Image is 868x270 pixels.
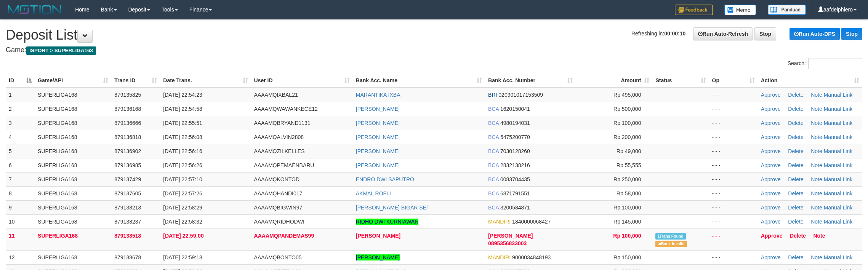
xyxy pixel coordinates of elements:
a: AKMAL ROFI I [356,190,391,197]
span: AAAAMQRIDHODWI [254,219,304,225]
span: MANDIRI [488,219,511,225]
span: AAAAMQPANDEMAS99 [254,233,314,239]
span: [DATE] 22:59:18 [163,254,202,260]
span: Refreshing in: [631,30,685,37]
a: Delete [788,134,803,140]
td: - - - [709,144,758,158]
a: Note [811,92,822,98]
a: Approve [761,148,781,154]
th: Date Trans.: activate to sort column ascending [160,73,251,88]
span: Copy 3200584871 to clipboard [500,204,530,211]
span: [DATE] 22:58:32 [163,219,202,225]
a: [PERSON_NAME] [356,254,400,260]
span: AAAAMQKONTOD [254,176,300,182]
a: [PERSON_NAME] [356,120,400,126]
span: [DATE] 22:55:51 [163,120,202,126]
a: Run Auto-Refresh [693,27,753,40]
a: MARANTIKA IXBA [356,92,400,98]
a: Manual Link [824,120,853,126]
a: Approve [761,233,783,239]
span: Rp 495,000 [613,92,641,98]
span: Copy 7030128260 to clipboard [500,148,530,154]
span: Rp 58,000 [617,190,641,197]
th: ID: activate to sort column descending [6,73,35,88]
span: 879137605 [114,190,141,197]
td: SUPERLIGA168 [35,250,111,264]
td: SUPERLIGA168 [35,228,111,250]
span: 879138518 [114,233,141,239]
img: panduan.png [768,5,806,15]
span: AAAAMQBIGWIN97 [254,204,303,211]
span: [PERSON_NAME] [488,233,533,239]
span: BCA [488,106,499,112]
td: SUPERLIGA168 [35,158,111,172]
td: - - - [709,200,758,214]
a: Approve [761,106,781,112]
a: Stop [754,27,776,40]
span: [DATE] 22:57:10 [163,176,202,182]
td: 3 [6,116,35,130]
span: BCA [488,190,499,197]
td: SUPERLIGA168 [35,214,111,228]
span: AAAAMQBRYAND1131 [254,120,311,126]
a: ENDRO DWI SAPUTRO [356,176,414,182]
a: [PERSON_NAME] [356,148,400,154]
span: [DATE] 22:58:29 [163,204,202,211]
td: SUPERLIGA168 [35,172,111,186]
a: Manual Link [824,148,853,154]
span: 879136666 [114,120,141,126]
span: MANDIRI [488,254,511,260]
span: 879136985 [114,162,141,168]
span: Rp 250,000 [613,176,641,182]
span: Copy 6871791551 to clipboard [500,190,530,197]
span: BCA [488,148,499,154]
span: 879138678 [114,254,141,260]
td: - - - [709,130,758,144]
a: Delete [788,176,803,182]
a: Delete [788,219,803,225]
th: Bank Acc. Name: activate to sort column ascending [353,73,485,88]
a: Note [811,204,822,211]
td: 12 [6,250,35,264]
a: Manual Link [824,92,853,98]
a: [PERSON_NAME] [356,233,400,239]
td: SUPERLIGA168 [35,130,111,144]
a: Delete [790,233,806,239]
td: - - - [709,172,758,186]
a: Stop [841,28,862,40]
td: - - - [709,186,758,200]
span: Similar transaction found [655,233,686,240]
td: - - - [709,228,758,250]
span: 879137429 [114,176,141,182]
a: Note [811,254,822,260]
img: Feedback.jpg [675,5,713,15]
span: 879138213 [114,204,141,211]
td: SUPERLIGA168 [35,102,111,116]
a: Note [811,176,822,182]
span: Rp 55,555 [617,162,641,168]
span: Copy 9000034848193 to clipboard [512,254,551,260]
span: [DATE] 22:56:08 [163,134,202,140]
span: Copy 0895356833003 to clipboard [488,240,527,246]
th: Bank Acc. Number: activate to sort column ascending [485,73,576,88]
span: Rp 100,000 [613,120,641,126]
td: - - - [709,116,758,130]
span: BCA [488,204,499,211]
span: 879136818 [114,134,141,140]
th: Trans ID: activate to sort column ascending [111,73,160,88]
span: 879138237 [114,219,141,225]
a: Approve [761,254,781,260]
span: Copy 2832138216 to clipboard [500,162,530,168]
span: Rp 100,000 [613,204,641,211]
a: Manual Link [824,254,853,260]
td: 4 [6,130,35,144]
a: Delete [788,204,803,211]
th: Status: activate to sort column ascending [652,73,709,88]
span: AAAAMQBONTO05 [254,254,302,260]
span: Copy 1620150041 to clipboard [500,106,530,112]
span: ISPORT > SUPERLIGA168 [26,46,96,55]
a: Note [811,190,822,197]
a: Manual Link [824,190,853,197]
span: BCA [488,120,499,126]
span: BCA [488,176,499,182]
